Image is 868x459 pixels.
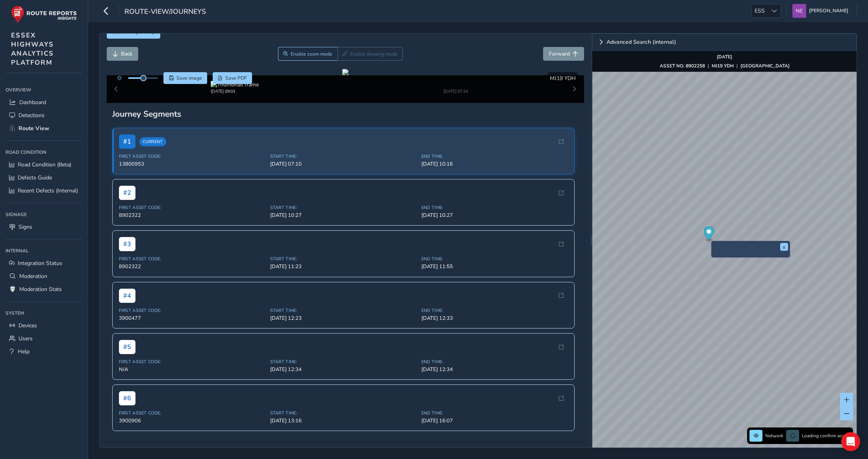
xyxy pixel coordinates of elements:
span: Loading confirm assets [802,433,851,439]
span: Road Condition (Beta) [18,161,71,168]
span: Users [19,335,33,342]
span: 3900477 [119,315,265,322]
span: route-view/journeys [124,7,206,18]
button: PDF [213,72,252,84]
button: [PERSON_NAME] [792,4,851,18]
span: # 3 [119,237,135,251]
span: ESS [752,4,768,17]
span: [PERSON_NAME] [809,4,848,18]
span: Start Time: [270,153,417,159]
span: # 5 [119,340,135,354]
span: [DATE] 13:16 [270,417,417,424]
span: First Asset Code: [119,308,265,313]
span: Save image [176,75,202,81]
span: Start Time: [270,410,417,416]
span: End Time: [421,153,568,159]
span: First Asset Code: [119,256,265,262]
img: Thumbnail frame [432,81,480,88]
span: [DATE] 10:27 [421,212,568,219]
div: Journey Segments [112,108,579,119]
a: Recent Defects (Internal) [6,184,82,197]
a: Help [6,345,82,358]
span: # 1 [119,134,135,149]
strong: ASSET NO. 8902258 [660,63,705,69]
button: Forward [543,47,584,61]
span: [DATE] 12:33 [421,315,568,322]
span: Network [765,433,783,439]
span: [DATE] 10:27 [270,212,417,219]
strong: [GEOGRAPHIC_DATA] [740,63,790,69]
span: Forward [549,50,570,58]
span: Moderation [19,272,47,280]
span: [DATE] 11:23 [270,263,417,270]
span: Defects Guide [18,174,52,181]
span: End Time: [421,359,568,365]
span: Start Time: [270,256,417,262]
span: ESSEX HIGHWAYS ANALYTICS PLATFORM [11,31,54,67]
span: Devices [19,322,37,329]
span: Advanced Search (internal) [606,39,676,45]
span: First Asset Code: [119,410,265,416]
div: Internal [6,245,82,257]
span: Enable zoom mode [291,51,332,57]
a: Devices [6,319,82,332]
a: Moderation Stats [6,283,82,296]
a: Moderation [6,270,82,283]
button: Zoom [278,47,338,61]
img: Thumbnail frame [211,81,259,88]
strong: MJ19 YDH [712,63,734,69]
div: [DATE] 07:24 [432,88,480,94]
a: Road Condition (Beta) [6,158,82,171]
div: Open Intercom Messenger [841,432,860,451]
span: [DATE] 12:34 [270,366,417,373]
button: x [780,243,788,251]
div: Map marker [704,226,714,243]
a: Dashboard [6,96,82,109]
span: End Time: [421,205,568,211]
span: Start Time: [270,359,417,365]
span: Start Time: [270,308,417,313]
span: Moderation Stats [19,285,62,293]
span: 3900906 [119,417,265,424]
img: frame [741,251,760,257]
a: Defects Guide [6,171,82,184]
span: Current [139,137,166,146]
span: Help [18,348,30,355]
div: [DATE] 09:03 [211,88,259,94]
span: MJ19 YDH [550,75,576,82]
span: Route View [19,125,49,132]
span: [DATE] 12:34 [421,366,568,373]
a: Integration Status [6,257,82,270]
span: End Time: [421,410,568,416]
span: Start Time: [270,205,417,211]
span: Detections [19,112,45,119]
div: Overview [6,84,82,96]
img: diamond-layout [792,4,806,18]
div: Signage [6,209,82,220]
span: First Asset Code: [119,359,265,365]
button: Preview frame [713,251,788,256]
span: Save PDF [225,75,247,81]
img: rr logo [11,6,77,23]
span: 8902322 [119,212,265,219]
span: # 2 [119,186,135,200]
span: 13800953 [119,160,265,168]
button: Save [163,72,207,84]
span: First Asset Code: [119,153,265,159]
span: Recent Defects (Internal) [18,187,78,194]
span: Signs [19,223,32,231]
span: [DATE] 16:07 [421,417,568,424]
div: System [6,307,82,319]
a: Signs [6,220,82,233]
span: # 6 [119,391,135,405]
span: 8902322 [119,263,265,270]
span: [DATE] 10:16 [421,160,568,168]
button: Back [107,47,138,61]
a: Users [6,332,82,345]
span: First Asset Code: [119,205,265,211]
a: Route View [6,122,82,135]
div: | | [660,63,790,69]
span: N/A [119,366,265,373]
span: [DATE] 12:23 [270,315,417,322]
span: # 4 [119,289,135,303]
